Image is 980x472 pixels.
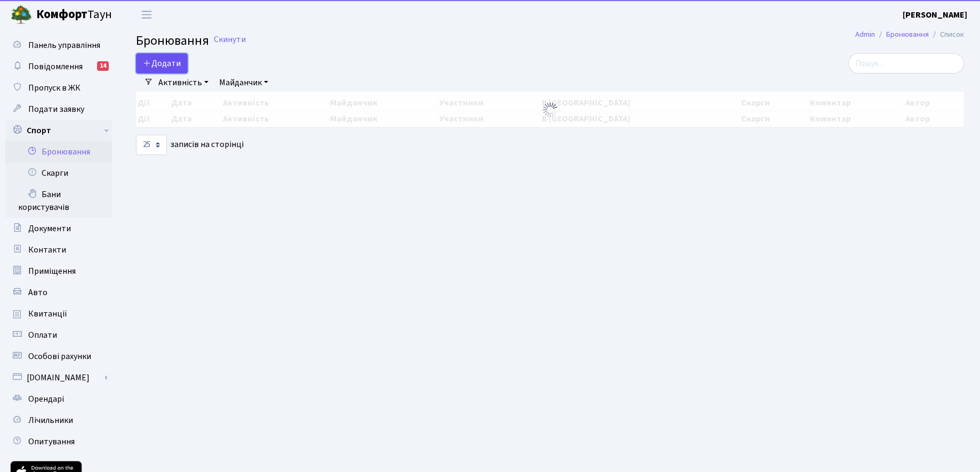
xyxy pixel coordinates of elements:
[5,282,112,303] a: Авто
[903,9,967,21] b: [PERSON_NAME]
[28,393,64,405] span: Орендарі
[136,31,209,50] span: Бронювання
[136,135,167,155] select: записів на сторінці
[542,101,559,118] img: Обробка...
[28,223,71,234] span: Документи
[848,53,964,74] input: Пошук...
[5,77,112,99] a: Пропуск в ЖК
[5,35,112,56] a: Панель управління
[5,431,112,452] a: Опитування
[5,388,112,410] a: Орендарі
[36,6,87,23] b: Комфорт
[5,56,112,77] a: Повідомлення14
[5,120,112,141] a: Спорт
[28,265,76,277] span: Приміщення
[136,135,244,155] label: записів на сторінці
[28,39,100,51] span: Панель управління
[133,6,160,23] button: Переключити навігацію
[5,184,112,218] a: Бани користувачів
[154,74,213,92] a: Активність
[5,367,112,388] a: [DOMAIN_NAME]
[215,74,272,92] a: Майданчик
[5,261,112,282] a: Приміщення
[214,35,246,45] a: Скинути
[5,162,112,184] a: Скарги
[28,308,67,320] span: Квитанції
[5,410,112,431] a: Лічильники
[855,29,875,40] a: Admin
[839,23,980,46] nav: breadcrumb
[5,218,112,239] a: Документи
[36,6,112,24] span: Таун
[5,99,112,120] a: Подати заявку
[28,61,83,72] span: Повідомлення
[28,436,75,447] span: Опитування
[903,9,967,21] a: [PERSON_NAME]
[5,346,112,367] a: Особові рахунки
[28,244,66,256] span: Контакти
[97,61,109,71] div: 14
[5,324,112,346] a: Оплати
[28,287,47,298] span: Авто
[28,414,73,426] span: Лічильники
[5,303,112,324] a: Квитанції
[136,53,188,74] button: Додати
[886,29,929,40] a: Бронювання
[28,82,81,94] span: Пропуск в ЖК
[5,239,112,261] a: Контакти
[28,329,57,341] span: Оплати
[11,4,32,26] img: logo.png
[28,103,84,115] span: Подати заявку
[929,29,964,40] li: Список
[5,141,112,162] a: Бронювання
[28,351,91,362] span: Особові рахунки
